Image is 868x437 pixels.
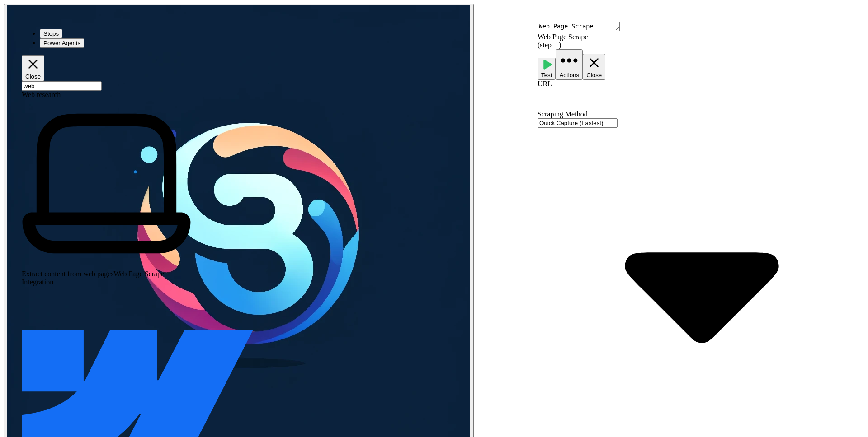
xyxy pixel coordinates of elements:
[538,110,588,118] label: Scraping Method
[538,118,618,128] input: Quick Capture (Fastest)
[538,33,868,41] div: Web Page Scrape
[22,91,191,99] div: Web research
[40,38,84,48] button: Power Agents
[22,81,102,91] input: Search steps
[40,29,62,38] button: Steps
[583,54,605,80] button: Close
[25,73,41,80] span: Close
[22,55,44,81] button: Close
[586,72,602,79] span: Close
[538,80,552,88] label: URL
[22,270,113,278] span: Extract content from web pages
[559,72,579,79] span: Actions
[113,270,164,278] span: Web Page Scrape
[538,22,620,31] textarea: Web Page Scrape
[538,58,556,79] button: Test
[22,278,191,286] div: Integration
[541,72,552,79] span: Test
[538,41,561,49] span: ( step_1 )
[556,49,583,80] button: Actions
